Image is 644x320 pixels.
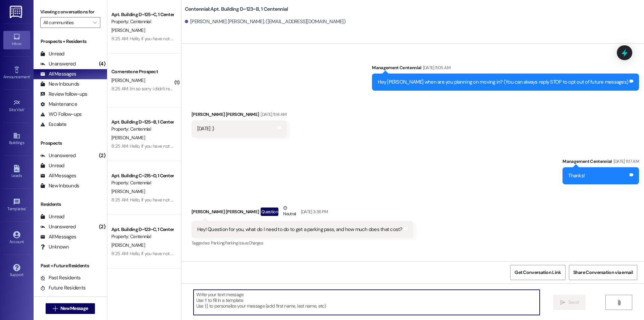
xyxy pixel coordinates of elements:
button: Share Conversation via email [569,265,637,280]
input: All communities [43,17,90,28]
div: [PERSON_NAME] [PERSON_NAME] [192,204,413,221]
div: Apt. Building D~125~C, 1 Centennial [111,11,173,18]
span: [PERSON_NAME] [111,242,145,248]
span: Get Conversation Link [515,269,561,276]
div: Management Centennial [372,64,639,74]
i:  [560,300,565,305]
label: Viewing conversations for [40,7,100,17]
div: Thanks! [568,172,585,179]
img: ResiDesk Logo [10,6,23,18]
div: Escalate [40,121,66,128]
div: (2) [97,150,107,161]
div: WO Follow-ups [40,111,82,118]
div: Property: Centennial [111,179,173,186]
div: (2) [97,222,107,232]
div: 8:25 AM: Hello, if you have not received an email saying your parking permit is good to go or you... [111,36,607,42]
div: Property: Centennial [111,233,173,240]
a: Site Visit • [3,97,30,115]
span: [PERSON_NAME] [111,188,145,194]
div: New Inbounds [40,81,79,88]
div: (4) [97,59,107,69]
div: [PERSON_NAME] [PERSON_NAME]. ([EMAIL_ADDRESS][DOMAIN_NAME]) [185,18,345,25]
div: Hey! Question for you, what do I need to do to get a parking pass, and how much does that cost? [197,226,402,233]
div: Past Residents [40,274,81,281]
button: Get Conversation Link [510,265,565,280]
span: [PERSON_NAME] [111,77,145,83]
div: Unknown [40,243,69,250]
div: Unanswered [40,223,76,230]
div: Unread [40,162,64,169]
a: Buildings [3,130,30,148]
span: [PERSON_NAME] [111,135,145,141]
span: Parking , [211,240,225,246]
span: Parking issue , [225,240,249,246]
div: Future Residents [40,284,86,291]
a: Leads [3,163,30,181]
div: [DATE] :) [197,125,214,132]
a: Account [3,229,30,247]
div: Management Centennial [562,158,639,167]
i:  [616,300,622,305]
div: All Messages [40,71,76,78]
div: [DATE] 11:14 AM [259,111,286,118]
div: Unanswered [40,60,76,67]
b: Centennial: Apt. Building D~123~B, 1 Centennial [185,6,288,13]
i:  [53,306,58,311]
div: Property: Centennial [111,18,173,25]
div: 8:25 AM: Hello, if you have not received an email saying your parking permit is good to go or you... [111,197,607,203]
div: Apt. Building D~123~C, 1 Centennial [111,226,173,233]
div: Unread [40,50,64,57]
button: Send [553,295,586,310]
div: [DATE] 11:17 AM [612,158,639,165]
button: New Message [46,303,95,314]
div: Review follow-ups [40,91,87,98]
div: Prospects [34,140,107,147]
div: Maintenance [40,101,77,108]
span: • [26,205,27,210]
div: New Inbounds [40,182,79,189]
div: Neutral [282,204,297,219]
div: Unread [40,213,64,220]
span: • [30,74,31,78]
span: [PERSON_NAME] [111,27,145,33]
div: Cornerstone Prospect [111,68,173,75]
div: Property: Centennial [111,126,173,133]
a: Inbox [3,31,30,49]
div: Question [261,208,278,216]
span: Send [568,299,579,306]
div: Tagged as: [192,238,413,248]
div: Unanswered [40,152,76,159]
div: [DATE] 11:05 AM [421,64,450,71]
div: All Messages [40,172,76,179]
div: Apt. Building D~125~B, 1 Centennial [111,119,173,126]
div: [PERSON_NAME] [PERSON_NAME] [192,111,287,120]
div: 8:25 AM: Hello, if you have not received an email saying your parking permit is good to go or you... [111,143,607,149]
span: New Message [60,305,88,312]
i:  [93,20,97,25]
div: Prospects + Residents [34,38,107,45]
div: Apt. Building C~215~D, 1 Centennial [111,172,173,179]
a: Support [3,262,30,280]
div: Past + Future Residents [34,262,107,269]
div: 8:25 AM: Hello, if you have not received an email saying your parking permit is good to go or you... [111,250,607,257]
div: Hey [PERSON_NAME] when are you planning on moving in? (You can always reply STOP to opt out of fu... [378,79,628,86]
a: Templates • [3,196,30,214]
span: Share Conversation via email [573,269,633,276]
div: All Messages [40,233,76,240]
span: • [24,106,25,111]
div: 8:25 AM: i'm so sorry i didn't realize it would be a big issue. all the stuff on that side of the... [111,86,539,92]
div: [DATE] 3:36 PM [299,208,328,215]
div: Residents [34,201,107,208]
span: Charges [249,240,263,246]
